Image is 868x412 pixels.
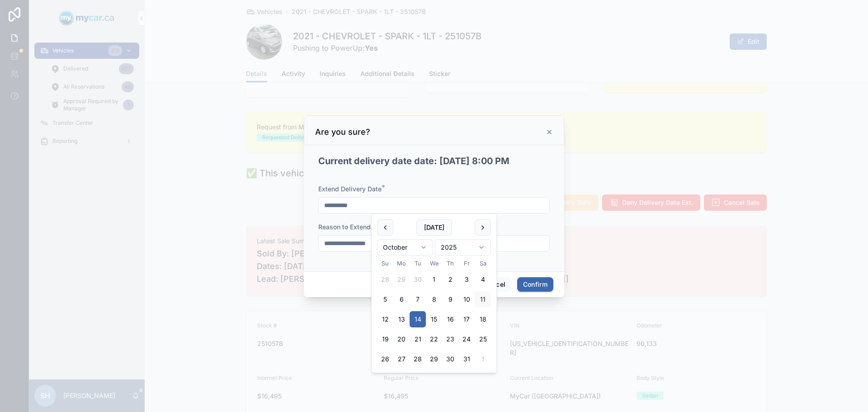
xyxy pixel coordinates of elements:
button: Sunday, October 5th, 2025 [377,291,393,308]
button: Thursday, October 23rd, 2025 [442,331,458,347]
button: Tuesday, October 21st, 2025 [410,331,426,347]
button: Thursday, October 16th, 2025 [442,311,458,327]
button: Sunday, September 28th, 2025 [377,271,393,288]
button: Wednesday, October 22nd, 2025 [426,331,442,347]
button: Friday, October 10th, 2025 [458,291,475,308]
button: Wednesday, October 29th, 2025 [426,351,442,367]
th: Wednesday [426,259,442,268]
button: Friday, October 17th, 2025 [458,311,475,327]
button: Wednesday, October 15th, 2025 [426,311,442,327]
button: Tuesday, October 14th, 2025, selected [410,311,426,327]
button: Wednesday, October 1st, 2025 [426,271,442,288]
button: Monday, October 20th, 2025 [393,331,410,347]
h2: Current delivery date date: [DATE] 8:00 PM [318,155,509,168]
th: Monday [393,259,410,268]
table: October 2025 [377,259,491,367]
button: Friday, October 24th, 2025 [458,331,475,347]
th: Tuesday [410,259,426,268]
button: Saturday, October 4th, 2025 [475,271,491,288]
button: Tuesday, October 7th, 2025 [410,291,426,308]
button: Monday, October 13th, 2025 [393,311,410,327]
button: Friday, October 31st, 2025 [458,351,475,367]
button: Friday, October 3rd, 2025 [458,271,475,288]
button: [DATE] [416,219,452,236]
button: Wednesday, October 8th, 2025 [426,291,442,308]
button: Today, Saturday, October 11th, 2025 [475,291,491,308]
button: Sunday, October 19th, 2025 [377,331,393,347]
button: Confirm [517,277,553,292]
button: Monday, October 6th, 2025 [393,291,410,308]
button: Saturday, November 1st, 2025 [475,351,491,367]
button: Monday, October 27th, 2025 [393,351,410,367]
th: Sunday [377,259,393,268]
button: Monday, September 29th, 2025 [393,271,410,288]
button: Saturday, October 18th, 2025 [475,311,491,327]
button: Tuesday, October 28th, 2025 [410,351,426,367]
button: Sunday, October 26th, 2025 [377,351,393,367]
button: Thursday, October 2nd, 2025 [442,271,458,288]
span: Extend Delivery Date [318,185,382,193]
button: Sunday, October 12th, 2025 [377,311,393,327]
th: Friday [458,259,475,268]
button: Thursday, October 30th, 2025 [442,351,458,367]
button: Saturday, October 25th, 2025 [475,331,491,347]
th: Thursday [442,259,458,268]
h3: Are you sure? [315,127,370,137]
button: Thursday, October 9th, 2025 [442,291,458,308]
th: Saturday [475,259,491,268]
button: Tuesday, September 30th, 2025 [410,271,426,288]
span: Reason to Extend Delivery Date [318,223,413,231]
